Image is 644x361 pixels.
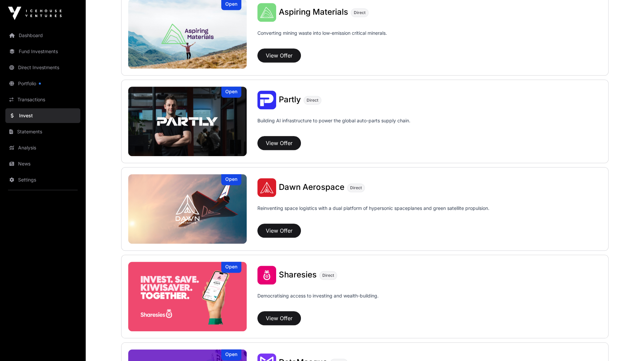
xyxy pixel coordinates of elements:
[8,7,62,20] img: Icehouse Ventures Logo
[5,156,80,171] a: News
[279,7,348,17] span: Aspiring Materials
[5,108,80,123] a: Invest
[128,87,247,156] a: PartlyOpen
[279,271,317,279] a: Sharesies
[221,262,241,273] div: Open
[128,174,247,244] a: Dawn AerospaceOpen
[257,205,489,221] p: Reinventing space logistics with a dual platform of hypersonic spaceplanes and green satellite pr...
[5,44,80,59] a: Fund Investments
[257,117,410,133] p: Building AI infrastructure to power the global auto-parts supply chain.
[279,183,344,192] a: Dawn Aerospace
[5,124,80,139] a: Statements
[221,349,241,360] div: Open
[5,76,80,91] a: Portfolio
[279,95,301,104] span: Partly
[257,91,276,109] img: Partly
[257,3,276,22] img: Aspiring Materials
[279,182,344,192] span: Dawn Aerospace
[128,262,247,331] a: SharesiesOpen
[257,48,301,63] button: View Offer
[257,30,387,46] p: Converting mining waste into low-emission critical minerals.
[5,28,80,43] a: Dashboard
[128,262,247,331] img: Sharesies
[257,178,276,197] img: Dawn Aerospace
[5,172,80,187] a: Settings
[307,98,318,103] span: Direct
[5,60,80,75] a: Direct Investments
[221,174,241,185] div: Open
[257,136,301,150] button: View Offer
[221,87,241,98] div: Open
[128,174,247,244] img: Dawn Aerospace
[279,270,317,279] span: Sharesies
[5,140,80,155] a: Analysis
[354,10,366,15] span: Direct
[322,273,334,278] span: Direct
[5,92,80,107] a: Transactions
[257,224,301,238] button: View Offer
[257,266,276,284] img: Sharesies
[279,8,348,17] a: Aspiring Materials
[611,329,644,361] iframe: Chat Widget
[257,292,379,309] p: Democratising access to investing and wealth-building.
[257,311,301,325] button: View Offer
[279,96,301,104] a: Partly
[350,185,362,191] span: Direct
[128,87,247,156] img: Partly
